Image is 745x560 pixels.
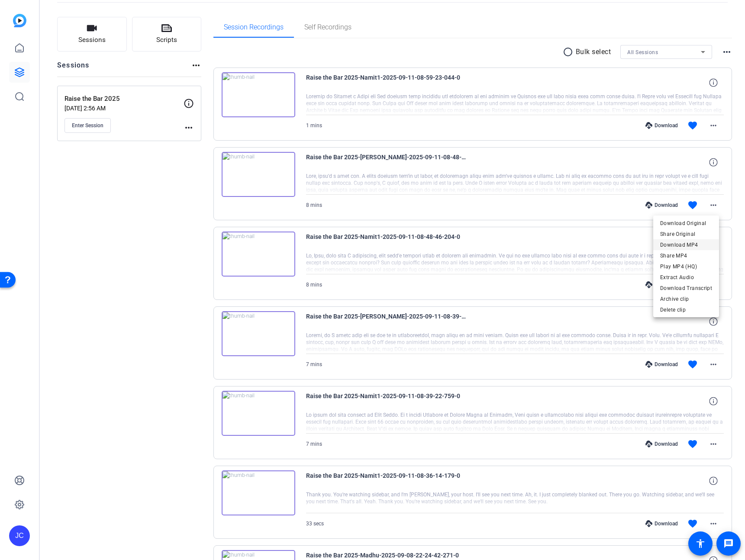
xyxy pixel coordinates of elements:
[660,305,712,315] span: Delete clip
[660,272,712,283] span: Extract Audio
[660,261,712,272] span: Play MP4 (HQ)
[660,294,712,304] span: Archive clip
[660,283,712,293] span: Download Transcript
[660,251,712,261] span: Share MP4
[660,218,712,229] span: Download Original
[660,240,712,250] span: Download MP4
[660,229,712,239] span: Share Original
